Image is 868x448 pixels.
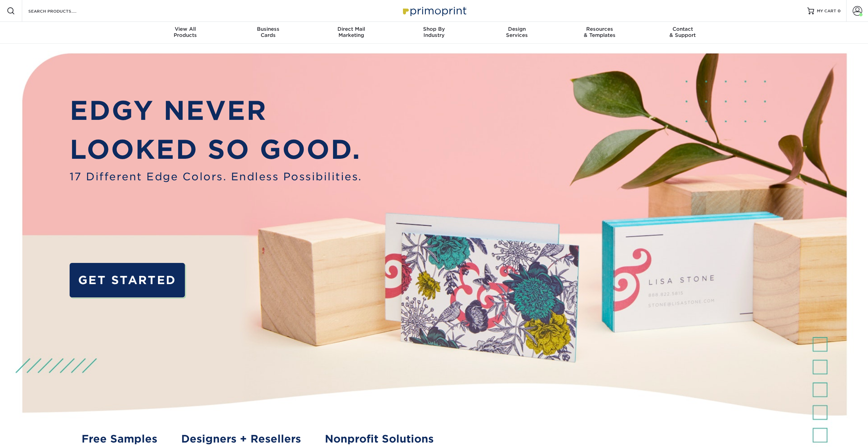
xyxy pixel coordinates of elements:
[393,26,476,32] span: Shop By
[393,26,476,38] div: Industry
[227,22,310,44] a: BusinessCards
[70,263,185,297] a: GET STARTED
[641,26,724,32] span: Contact
[310,22,393,44] a: Direct MailMarketing
[144,26,227,38] div: Products
[82,431,157,447] a: Free Samples
[227,26,310,38] div: Cards
[181,431,301,447] a: Designers + Resellers
[475,26,558,32] span: Design
[558,26,641,38] div: & Templates
[641,22,724,44] a: Contact& Support
[325,431,434,447] a: Nonprofit Solutions
[817,8,836,14] span: MY CART
[28,7,94,15] input: SEARCH PRODUCTS.....
[558,26,641,32] span: Resources
[70,91,362,130] p: EDGY NEVER
[400,3,468,18] img: Primoprint
[558,22,641,44] a: Resources& Templates
[144,22,227,44] a: View AllProducts
[641,26,724,38] div: & Support
[144,26,227,32] span: View All
[475,22,558,44] a: DesignServices
[70,169,362,185] span: 17 Different Edge Colors. Endless Possibilities.
[227,26,310,32] span: Business
[393,22,476,44] a: Shop ByIndustry
[310,26,393,38] div: Marketing
[70,130,362,169] p: LOOKED SO GOOD.
[838,9,841,13] span: 0
[310,26,393,32] span: Direct Mail
[475,26,558,38] div: Services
